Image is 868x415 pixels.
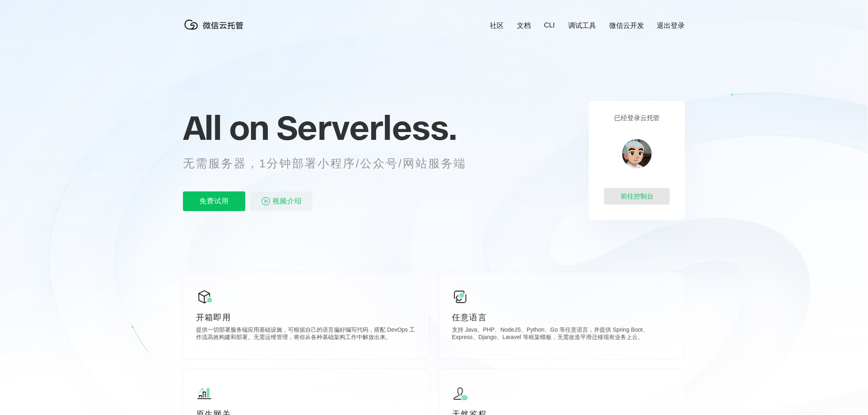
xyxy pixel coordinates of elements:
p: 支持 Java、PHP、NodeJS、Python、Go 等任意语言，并提供 Spring Boot、Express、Django、Laravel 等框架模板，无需改造平滑迁移现有业务上云。 [452,326,672,343]
p: 无需服务器，1分钟部署小程序/公众号/网站服务端 [183,155,482,172]
img: 微信云托管 [183,16,249,33]
img: video_play.svg [261,196,271,206]
p: 免费试用 [183,192,245,211]
span: 视频介绍 [272,192,302,211]
div: 前往控制台 [604,188,670,205]
a: 调试工具 [568,21,596,30]
p: 任意语言 [452,312,672,323]
a: 退出登录 [657,21,685,30]
a: 社区 [490,21,504,30]
a: CLI [544,21,555,30]
a: 微信云托管 [183,27,249,34]
span: All on [183,107,269,148]
p: 已经登录云托管 [614,114,660,123]
a: 微信云开发 [609,21,644,30]
a: 文档 [517,21,531,30]
p: 开箱即用 [196,312,416,323]
span: Serverless. [276,107,457,148]
p: 提供一切部署服务端应用基础设施，可根据自己的语言偏好编写代码，搭配 DevOps 工作流高效构建和部署。无需运维管理，将你从各种基础架构工作中解放出来。 [196,326,416,343]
